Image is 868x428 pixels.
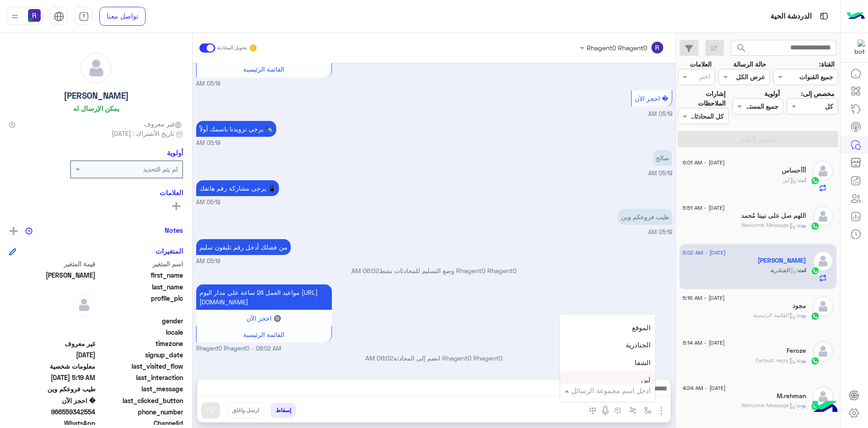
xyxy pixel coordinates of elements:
[656,405,667,416] img: send attachment
[75,7,93,26] a: tab
[97,350,184,360] span: signup_date
[271,403,296,418] button: إسقاط
[9,270,95,280] span: Saleh
[731,40,753,59] button: search
[97,373,184,382] span: last_interaction
[797,402,806,409] span: بوت
[798,267,806,274] span: انت
[733,59,766,69] label: حالة الرسالة
[849,39,865,56] img: 322853014244696
[741,221,797,228] span: : Welcome Message
[156,247,183,255] h6: المتغيرات
[196,345,281,353] span: Rhagent0 Rhagent0 - 06:02 AM
[797,357,806,364] span: بوت
[813,251,833,271] img: defaultAdmin.png
[97,396,184,405] span: last_clicked_button
[97,339,184,348] span: timezone
[9,339,95,348] span: غير معروف
[741,212,806,220] h5: اللهم صل على نبينا مُحمد
[196,80,220,88] span: 05:19 AM
[9,11,20,22] img: profile
[600,405,611,416] img: send voice note
[764,89,780,98] label: أولوية
[97,316,184,326] span: gender
[97,418,184,428] span: ChannelId
[770,267,798,274] span: : الجنادرية
[653,150,672,166] p: 11/8/2025, 5:19 AM
[589,407,596,414] img: make a call
[9,188,183,197] h6: العلامات
[690,59,712,69] label: العلامات
[648,229,672,236] span: 05:19 AM
[206,406,215,415] img: send message
[54,11,64,22] img: tab
[797,221,806,228] span: بوت
[819,59,835,69] label: القناة:
[196,139,220,148] span: 05:19 AM
[614,407,622,414] img: create order
[813,386,833,407] img: defaultAdmin.png
[648,170,672,177] span: 05:19 AM
[9,418,95,428] span: 2
[811,176,820,185] img: WhatsApp
[847,7,865,26] img: Logo
[25,227,33,235] img: notes
[9,407,95,417] span: 966559342554
[699,72,712,83] div: اختر
[365,354,393,362] span: 06:02 AM
[97,384,184,394] span: last_message
[28,9,41,22] img: userImage
[818,10,830,22] img: tab
[196,257,220,266] span: 05:19 AM
[644,407,651,414] img: select flow
[97,282,184,292] span: last_name
[9,361,95,371] span: معلومات شخصية
[97,327,184,337] span: locale
[787,347,806,355] h5: Feroze
[811,221,820,231] img: WhatsApp
[196,180,279,196] p: 11/8/2025, 5:19 AM
[683,249,726,257] span: [DATE] - 6:02 AM
[782,167,806,174] h5: أأأحساس
[73,293,95,316] img: defaultAdmin.png
[144,119,183,129] span: غير معروف
[79,11,89,22] img: tab
[811,312,820,321] img: WhatsApp
[97,407,184,417] span: phone_number
[811,266,820,275] img: WhatsApp
[9,327,95,337] span: null
[753,312,797,318] span: : القائمة الرئيسية
[755,357,797,364] span: : Default reply
[678,131,838,147] button: تطبيق الفلاتر
[632,323,651,332] span: الموقع
[683,339,725,347] span: [DATE] - 5:14 AM
[9,227,18,235] img: add
[196,121,276,137] p: 11/8/2025, 5:19 AM
[678,89,726,108] label: إشارات الملاحظات
[9,384,95,394] span: طيب فروعكم وين
[793,302,806,310] h5: مجود
[9,350,95,360] span: 2025-08-11T02:15:52.059Z
[64,91,129,101] h5: [PERSON_NAME]
[777,392,806,400] h5: M.rehman
[196,266,672,275] p: Rhagent0 Rhagent0 وضع التسليم للمحادثات نشط
[813,341,833,361] img: defaultAdmin.png
[9,396,95,405] span: � احجز الآن
[626,403,641,418] button: Trigger scenario
[683,159,725,167] span: [DATE] - 6:01 AM
[167,149,183,157] h6: أولوية
[351,267,379,274] span: 06:02 AM
[9,373,95,382] span: 2025-08-11T02:19:53.289Z
[782,177,798,183] span: : لبن
[736,43,747,53] span: search
[813,161,833,181] img: defaultAdmin.png
[112,129,174,138] span: تاريخ الأشتراك : [DATE]
[73,104,119,112] h6: يمكن الإرسال له
[758,257,806,264] h5: Saleh
[227,403,264,418] button: ارسل واغلق
[81,53,112,83] img: defaultAdmin.png
[217,44,247,52] small: تحويل المحادثة
[635,358,651,366] span: الشفا
[635,95,668,102] span: � احجز الآن
[97,270,184,280] span: first_name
